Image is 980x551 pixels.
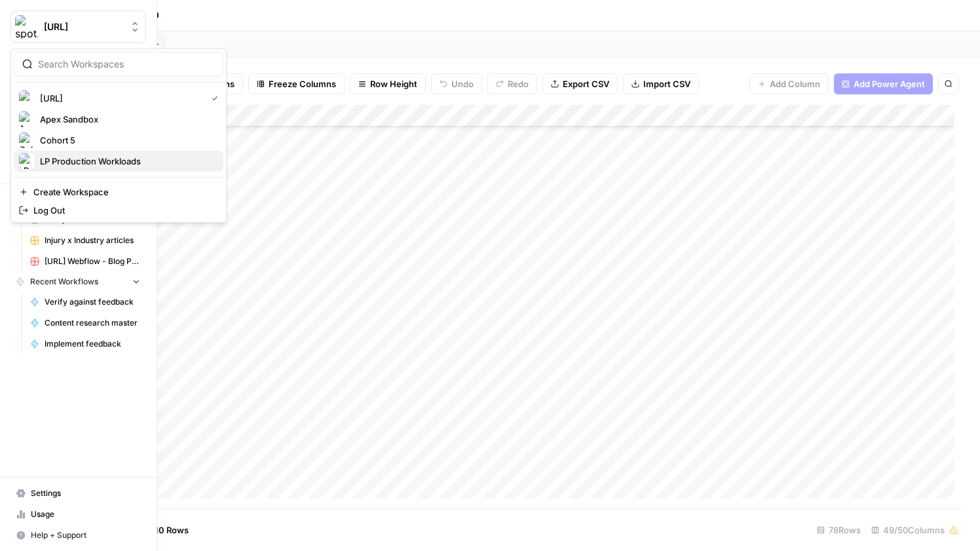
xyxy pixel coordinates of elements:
button: Add Power Agent [834,73,933,94]
span: Create Workspace [33,185,213,199]
div: 78 Rows [812,520,866,541]
img: Cohort 5 Logo [19,132,35,148]
span: Row Height [370,77,417,90]
span: LP Production Workloads [40,155,213,168]
input: Search Workspaces [38,58,215,71]
a: Create Workspace [14,183,223,201]
button: Row Height [350,73,426,94]
a: Implement feedback [24,333,146,354]
button: Workspace: spot.ai [10,10,146,43]
span: Export CSV [563,77,609,90]
div: 49/50 Columns [866,520,964,541]
button: Redo [487,73,537,94]
a: Verify against feedback [24,292,146,313]
div: Workspace: spot.ai [10,48,227,223]
span: Content research master [45,317,140,329]
button: Undo [431,73,482,94]
button: Import CSV [623,73,699,94]
img: spot.ai Logo [19,90,35,106]
span: Redo [508,77,529,90]
img: LP Production Workloads Logo [19,153,35,169]
button: Recent Workflows [10,272,146,292]
span: Freeze Columns [269,77,336,90]
a: Log Out [14,201,223,219]
span: Add Column [770,77,820,90]
span: [URL] Webflow - Blog Posts Refresh [45,256,140,267]
span: Import CSV [643,77,690,90]
button: Help + Support [10,525,146,546]
button: Add Column [749,73,829,94]
a: Settings [10,483,146,504]
span: Log Out [33,204,213,217]
span: Implement feedback [45,338,140,350]
span: Verify against feedback [45,296,140,308]
span: Undo [451,77,474,90]
span: Help + Support [31,529,140,541]
span: Add 10 Rows [136,523,189,537]
img: spot.ai Logo [15,15,39,39]
span: [URL] [40,92,201,105]
span: Usage [31,508,140,520]
button: Freeze Columns [248,73,345,94]
span: Settings [31,487,140,499]
a: Injury x Industry articles [24,230,146,251]
span: Add Power Agent [854,77,925,90]
span: Injury x Industry articles [45,235,140,246]
span: Recent Workflows [30,276,98,288]
span: Cohort 5 [40,134,213,147]
span: Apex Sandbox [40,113,213,126]
a: Usage [10,504,146,525]
a: Content research master [24,313,146,333]
button: Export CSV [542,73,618,94]
a: [URL] Webflow - Blog Posts Refresh [24,251,146,272]
span: [URL] [44,20,123,33]
img: Apex Sandbox Logo [19,111,35,127]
